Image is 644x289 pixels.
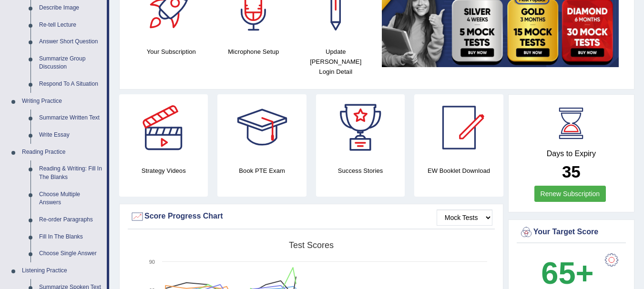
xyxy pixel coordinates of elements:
a: Re-tell Lecture [35,17,107,34]
a: Renew Subscription [534,186,606,202]
a: Respond To A Situation [35,76,107,93]
a: Fill In The Blanks [35,229,107,246]
h4: Book PTE Exam [217,166,306,176]
a: Reading Practice [18,144,107,161]
a: Summarize Written Text [35,110,107,127]
h4: Days to Expiry [519,149,624,158]
h4: Your Subscription [135,47,208,57]
a: Writing Practice [18,93,107,110]
a: Answer Short Question [35,33,107,50]
a: Write Essay [35,127,107,144]
a: Choose Single Answer [35,245,107,262]
h4: EW Booklet Download [414,166,503,176]
a: Listening Practice [18,262,107,279]
h4: Microphone Setup [217,47,290,57]
a: Reading & Writing: Fill In The Blanks [35,160,107,186]
a: Re-order Paragraphs [35,211,107,229]
div: Your Target Score [519,225,624,239]
h4: Success Stories [316,166,405,176]
a: Summarize Group Discussion [35,50,107,76]
b: 35 [562,162,581,181]
tspan: Test scores [289,240,334,250]
div: Score Progress Chart [130,209,492,224]
h4: Strategy Videos [119,166,208,176]
a: Choose Multiple Answers [35,186,107,211]
text: 90 [149,259,155,265]
h4: Update [PERSON_NAME] Login Detail [299,47,372,77]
